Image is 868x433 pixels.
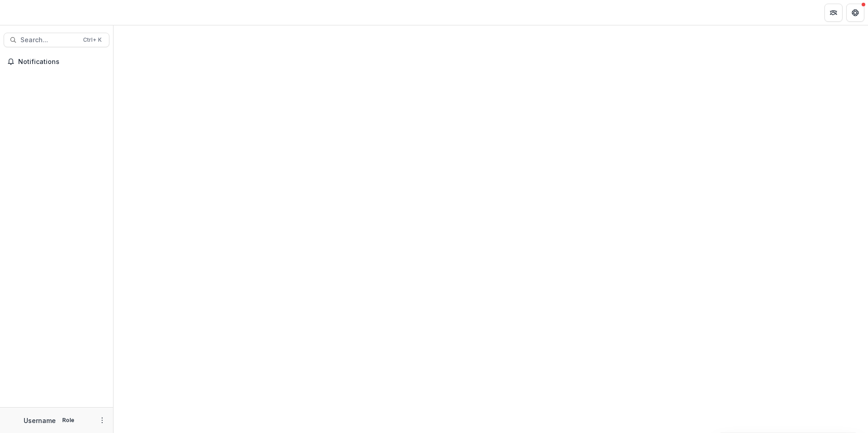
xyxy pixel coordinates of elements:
button: Search... [4,33,109,47]
p: Username [24,416,56,425]
button: More [97,415,108,426]
div: Ctrl + K [81,35,104,45]
span: Search... [20,36,78,44]
p: Role [59,416,77,424]
button: Partners [824,4,843,22]
nav: breadcrumb [117,6,156,19]
button: Notifications [4,54,109,69]
span: Notifications [18,58,106,66]
button: Get Help [846,4,864,22]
